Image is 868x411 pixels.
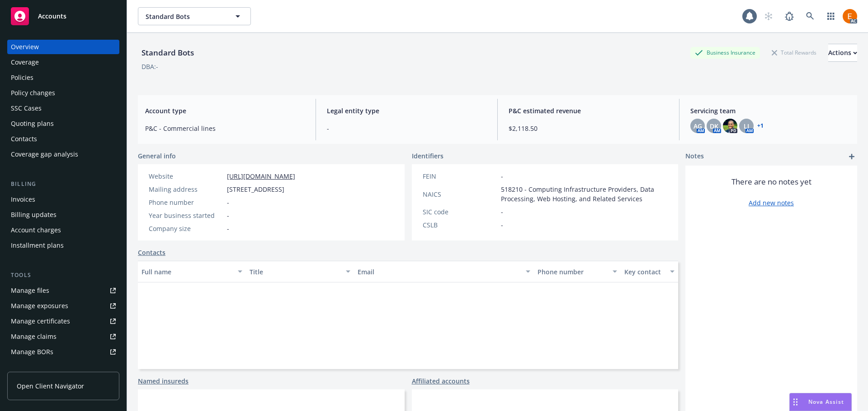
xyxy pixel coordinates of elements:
[690,47,760,58] div: Business Insurance
[142,267,232,277] div: Full name
[138,376,189,386] a: Named insureds
[11,299,68,313] div: Manage exposures
[11,86,55,100] div: Policy changes
[759,7,778,25] a: Start snowing
[7,283,119,298] a: Manage files
[227,224,229,233] span: -
[501,220,503,230] span: -
[757,123,764,129] a: +1
[423,220,497,230] div: CSLB
[685,151,704,162] span: Notes
[11,208,57,222] div: Billing updates
[38,13,66,20] span: Accounts
[7,271,119,280] div: Tools
[7,238,119,253] a: Installment plans
[149,171,223,181] div: Website
[7,70,119,85] a: Policies
[227,185,284,194] span: [STREET_ADDRESS]
[145,124,305,133] span: P&C - Commercial lines
[828,44,857,61] div: Actions
[227,198,229,207] span: -
[7,223,119,237] a: Account charges
[246,261,354,282] button: Title
[723,119,737,133] img: photo
[7,116,119,131] a: Quoting plans
[7,299,119,313] a: Manage exposures
[149,224,223,233] div: Company size
[690,106,850,115] span: Servicing team
[138,151,176,161] span: General info
[250,267,340,277] div: Title
[149,211,223,220] div: Year business started
[744,121,749,131] span: LI
[423,207,497,217] div: SIC code
[7,55,119,69] a: Coverage
[534,261,620,282] button: Phone number
[354,261,534,282] button: Email
[7,132,119,146] a: Contacts
[11,192,35,207] div: Invoices
[11,283,49,298] div: Manage files
[17,381,84,391] span: Open Client Navigator
[11,70,33,85] div: Policies
[7,40,119,54] a: Overview
[11,55,39,69] div: Coverage
[624,267,665,277] div: Key contact
[11,329,57,344] div: Manage claims
[358,267,520,277] div: Email
[828,44,857,62] button: Actions
[7,360,119,374] a: Summary of insurance
[11,345,53,359] div: Manage BORs
[138,261,246,282] button: Full name
[7,345,119,359] a: Manage BORs
[7,180,119,189] div: Billing
[11,40,39,54] div: Overview
[142,62,158,71] div: DBA: -
[149,198,223,207] div: Phone number
[138,248,165,257] a: Contacts
[11,116,54,131] div: Quoting plans
[327,106,486,115] span: Legal entity type
[149,185,223,194] div: Mailing address
[11,223,61,237] div: Account charges
[11,314,70,328] div: Manage certificates
[731,176,811,187] span: There are no notes yet
[423,189,497,199] div: NAICS
[7,101,119,115] a: SSC Cases
[767,47,821,58] div: Total Rewards
[789,393,852,411] button: Nova Assist
[412,151,443,161] span: Identifiers
[501,185,668,203] span: 518210 - Computing Infrastructure Providers, Data Processing, Web Hosting, and Related Services
[7,329,119,344] a: Manage claims
[501,171,503,181] span: -
[327,124,486,133] span: -
[843,9,857,23] img: photo
[11,238,64,253] div: Installment plans
[808,398,844,406] span: Nova Assist
[822,7,840,25] a: Switch app
[7,208,119,222] a: Billing updates
[138,47,198,59] div: Standard Bots
[749,198,794,208] a: Add new notes
[146,12,224,21] span: Standard Bots
[801,7,819,25] a: Search
[11,147,78,162] div: Coverage gap analysis
[846,151,857,162] a: add
[145,106,305,115] span: Account type
[7,147,119,162] a: Coverage gap analysis
[621,261,678,282] button: Key contact
[538,267,607,277] div: Phone number
[227,172,295,180] a: [URL][DOMAIN_NAME]
[780,7,798,25] a: Report a Bug
[501,207,503,217] span: -
[138,7,251,25] button: Standard Bots
[790,393,801,411] div: Drag to move
[509,106,668,115] span: P&C estimated revenue
[7,4,119,29] a: Accounts
[227,211,229,220] span: -
[11,132,37,146] div: Contacts
[412,376,470,386] a: Affiliated accounts
[423,171,497,181] div: FEIN
[7,314,119,328] a: Manage certificates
